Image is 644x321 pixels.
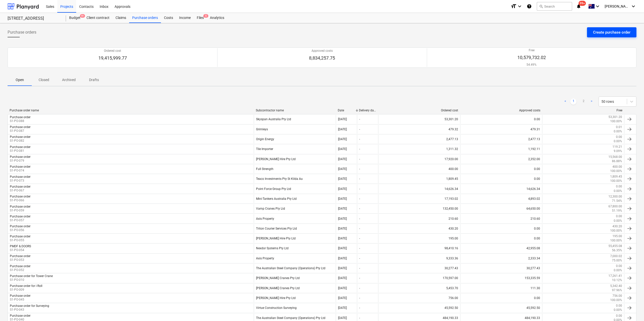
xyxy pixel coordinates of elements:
[378,155,460,163] div: 17,920.00
[10,228,31,232] p: S1-PO-056
[616,125,622,129] p: 0.01
[10,205,31,208] div: Purchase order
[10,135,31,139] div: Purchase order
[10,179,31,183] p: S1-PO-073
[359,128,360,131] div: -
[460,224,542,233] div: 0.00
[610,179,622,183] p: 100.00%
[460,184,542,193] div: 14,626.34
[14,77,26,83] p: Open
[612,159,622,163] p: 86.88%
[612,199,622,203] p: 71.54%
[619,297,644,321] iframe: Chat Widget
[10,195,31,198] div: Purchase order
[460,204,542,213] div: 64,650.00
[83,13,113,23] a: Client contract
[254,294,336,302] div: [PERSON_NAME] Hire Pty Ltd
[359,276,360,280] div: -
[589,98,595,105] a: Next page
[612,234,622,238] p: 195.00
[10,225,31,228] div: Purchase order
[10,218,31,223] p: S1-PO-057
[539,4,543,8] span: search
[254,115,336,124] div: Skyspan Australia Pty Ltd
[616,264,622,268] p: 0.00
[378,145,460,153] div: 1,311.32
[203,14,208,18] span: 6
[460,175,542,183] div: 0.00
[338,197,347,201] div: [DATE]
[359,306,360,310] div: -
[378,165,460,173] div: 400.00
[610,254,622,258] p: 7,000.02
[338,137,347,141] div: [DATE]
[10,308,49,312] p: S1-PO-043
[254,254,336,263] div: Axis Property
[378,284,460,292] div: 5,453.70
[614,129,622,134] p: 0.00%
[359,316,360,320] div: -
[254,184,336,193] div: Point Force Group Pty Ltd
[10,185,31,188] div: Purchase order
[612,258,622,263] p: 75.00%
[378,244,460,253] div: 98,410.16
[378,125,460,134] div: 479.32
[254,175,336,183] div: Teaco Investments Pty St Kilda Au
[460,264,542,273] div: 30,277.43
[610,238,622,243] p: 100.00%
[378,115,460,124] div: 53,301.20
[612,288,622,292] p: 97.96%
[38,77,50,83] p: Closed
[10,129,31,133] p: S1-PO-087
[10,208,31,213] p: S1-PO-059
[10,215,31,218] div: Purchase order
[256,109,334,112] div: Subcontractor name
[612,224,622,229] p: 430.20
[338,109,355,112] div: Date
[517,48,546,53] p: Free
[359,177,360,181] div: -
[608,194,622,199] p: 12,300.00
[359,246,360,250] div: -
[359,266,360,270] div: -
[113,13,129,23] a: Claims
[10,274,53,278] div: Purchase order for Tower Crane
[254,135,336,143] div: Origin Energy
[338,227,347,230] div: [DATE]
[378,294,460,302] div: 756.00
[517,55,546,61] p: 10,579,732.02
[378,264,460,273] div: 30,277.43
[460,294,542,302] div: 0.00
[254,155,336,163] div: [PERSON_NAME] Hire Pty Ltd
[10,288,42,292] p: S1-PO-009
[338,257,347,260] div: [DATE]
[176,13,194,23] div: Income
[62,77,76,83] p: Archived
[338,187,347,191] div: [DATE]
[10,155,31,159] div: Purchase order
[10,238,31,242] p: S1-PO-055
[10,119,31,123] p: S1-PO-088
[517,3,523,9] i: keyboard_arrow_down
[10,254,31,258] div: Purchase order
[98,49,127,53] p: Ordered cost
[616,314,622,318] p: 0.00
[616,214,622,218] p: 0.00
[254,244,336,253] div: Nexdor Systems Pty Ltd
[338,128,347,131] div: [DATE]
[254,224,336,233] div: Triton Courier Services Pty Ltd
[338,207,347,210] div: [DATE]
[254,204,336,213] div: Vamp Cranes Pty Ltd
[359,157,360,161] div: -
[194,13,207,23] a: Files6
[10,159,31,163] p: S1-PO-079
[359,296,360,300] div: -
[378,135,460,143] div: 2,477.13
[511,3,517,9] i: format_size
[612,278,622,282] p: 10.12%
[612,294,622,298] p: 756.00
[359,117,360,121] div: -
[10,314,31,317] div: Purchase order
[462,109,540,112] div: Approved costs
